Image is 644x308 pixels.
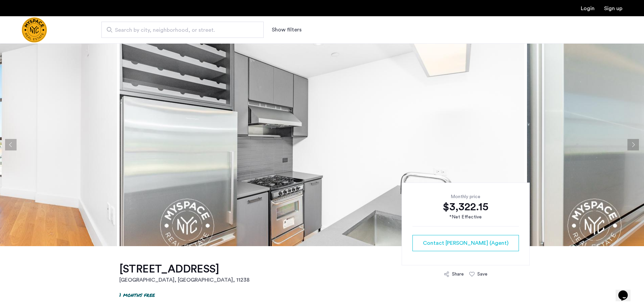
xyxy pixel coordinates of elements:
div: Monthly price [412,193,519,200]
img: logo [22,17,47,43]
h1: [STREET_ADDRESS] [119,262,249,276]
button: Next apartment [627,139,639,150]
h2: [GEOGRAPHIC_DATA], [GEOGRAPHIC_DATA] , 11238 [119,276,249,284]
a: Login [581,6,595,11]
p: 1 months free [119,291,155,299]
button: button [412,235,519,251]
img: apartment [120,43,524,246]
div: *Net Effective [412,214,519,221]
input: Apartment Search [101,22,264,38]
div: $3,322.15 [412,200,519,214]
iframe: chat widget [616,281,637,301]
a: [STREET_ADDRESS][GEOGRAPHIC_DATA], [GEOGRAPHIC_DATA], 11238 [119,262,249,284]
a: Cazamio Logo [22,17,47,43]
a: Registration [604,6,622,11]
button: Show or hide filters [272,26,302,34]
div: Share [452,271,464,278]
span: Contact [PERSON_NAME] (Agent) [423,239,508,247]
span: Search by city, neighborhood, or street. [115,26,245,34]
div: Save [477,271,487,278]
button: Previous apartment [5,139,17,150]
